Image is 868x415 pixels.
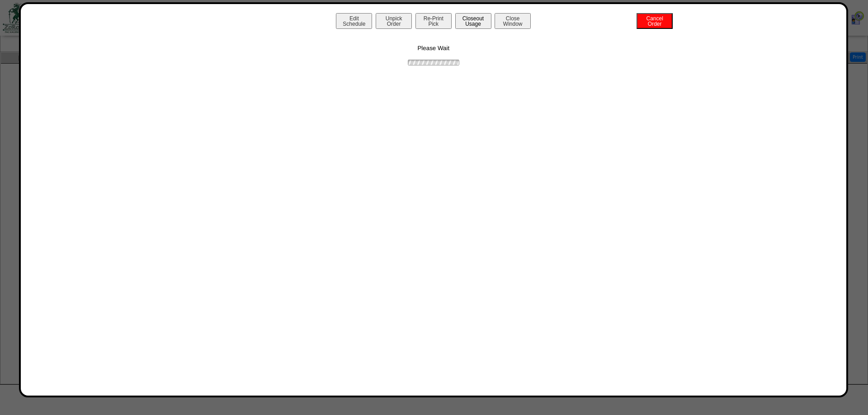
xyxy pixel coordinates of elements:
[415,13,452,29] button: Re-PrintPick
[494,20,532,27] a: CloseWindow
[376,13,412,29] button: UnpickOrder
[30,31,837,67] div: Please Wait
[495,13,531,29] button: CloseWindow
[336,13,372,29] button: EditSchedule
[406,58,461,67] img: ajax-loader.gif
[637,13,673,29] button: CancelOrder
[455,13,491,29] button: CloseoutUsage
